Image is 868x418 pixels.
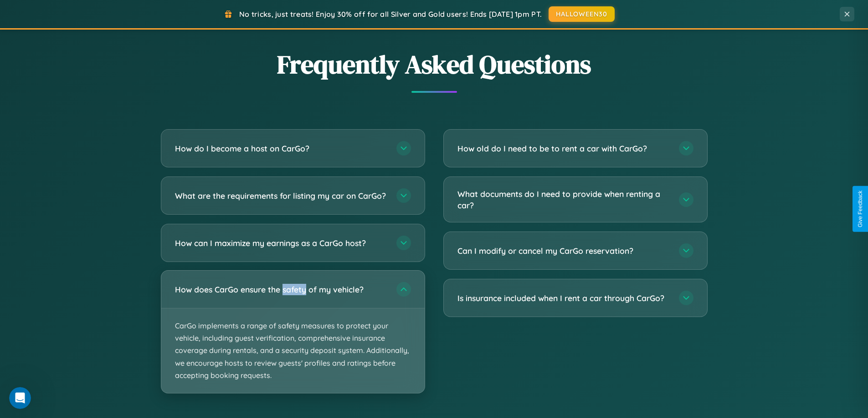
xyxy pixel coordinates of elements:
[549,6,615,22] button: HALLOWEEN30
[239,10,542,19] span: No tricks, just treats! Enjoy 30% off for all Silver and Gold users! Ends [DATE] 1pm PT.
[175,237,387,249] h3: How can I maximize my earnings as a CarGo host?
[457,245,670,257] h3: Can I modify or cancel my CarGo reservation?
[9,387,31,409] iframe: Intercom live chat
[175,190,387,201] h3: What are the requirements for listing my car on CarGo?
[161,308,425,393] p: CarGo implements a range of safety measures to protect your vehicle, including guest verification...
[175,143,387,154] h3: How do I become a host on CarGo?
[175,284,387,295] h3: How does CarGo ensure the safety of my vehicle?
[457,188,670,211] h3: What documents do I need to provide when renting a car?
[457,143,670,154] h3: How old do I need to be to rent a car with CarGo?
[161,47,708,82] h2: Frequently Asked Questions
[457,292,670,304] h3: Is insurance included when I rent a car through CarGo?
[857,191,863,227] div: Give Feedback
